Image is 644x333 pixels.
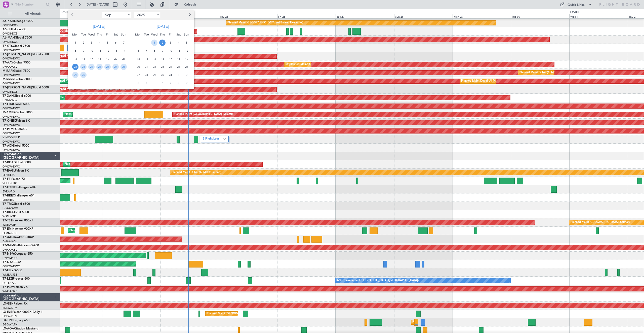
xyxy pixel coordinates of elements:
div: 3-9-2025 [88,39,96,47]
div: 5-10-2025 [183,39,191,47]
div: 12-10-2025 [183,47,191,55]
div: 26-10-2025 [183,63,191,71]
div: 5-9-2025 [104,39,112,47]
span: 16 [80,56,87,62]
div: Thu [158,30,167,39]
div: 15-10-2025 [150,55,158,63]
span: 4 [143,80,149,86]
span: 24 [88,64,95,70]
span: 26 [104,64,111,70]
span: 30 [80,72,87,78]
span: 15 [151,56,157,62]
div: 18-10-2025 [175,55,183,63]
span: 10 [167,48,174,54]
div: 2-11-2025 [183,71,191,79]
span: 4 [175,40,182,46]
span: 7 [167,80,174,86]
div: Mon [134,30,142,39]
div: 12-9-2025 [104,47,112,55]
div: 30-9-2025 [79,71,88,79]
div: Thu [96,30,104,39]
div: 27-9-2025 [112,63,120,71]
div: Tue [142,30,150,39]
div: Wed [88,30,96,39]
span: 22 [72,64,78,70]
div: 4-10-2025 [175,39,183,47]
div: 28-9-2025 [120,63,128,71]
span: 20 [112,56,119,62]
div: 9-9-2025 [79,47,88,55]
span: 8 [151,48,157,54]
span: 9 [80,48,87,54]
div: 29-9-2025 [71,71,79,79]
span: 24 [167,64,174,70]
span: 21 [120,56,127,62]
div: 8-10-2025 [150,47,158,55]
span: 12 [183,48,190,54]
span: 7 [143,48,149,54]
span: 9 [159,48,166,54]
span: 8 [175,80,182,86]
select: Select year [134,12,160,18]
button: Previous month [70,11,75,19]
div: Fri [104,30,112,39]
div: 29-10-2025 [150,71,158,79]
div: 14-10-2025 [142,55,150,63]
div: 14-9-2025 [120,47,128,55]
span: 5 [183,40,190,46]
div: 17-10-2025 [167,55,175,63]
span: 27 [135,72,141,78]
div: Sat [112,30,120,39]
div: 13-10-2025 [134,55,142,63]
div: Mon [71,30,79,39]
div: 7-9-2025 [120,39,128,47]
span: 25 [96,64,103,70]
div: 3-11-2025 [134,79,142,87]
span: 6 [135,48,141,54]
div: 28-10-2025 [142,71,150,79]
div: 6-9-2025 [112,39,120,47]
span: 13 [112,48,119,54]
div: 17-9-2025 [88,55,96,63]
span: 18 [96,56,103,62]
div: Wed [150,30,158,39]
div: 7-10-2025 [142,47,150,55]
div: Sat [175,30,183,39]
span: 20 [135,64,141,70]
span: 3 [135,80,141,86]
div: Sun [183,30,191,39]
div: 13-9-2025 [112,47,120,55]
span: 21 [143,64,149,70]
div: 20-9-2025 [112,55,120,63]
span: 28 [120,64,127,70]
button: Next month [187,11,192,19]
span: 9 [183,80,190,86]
div: 21-10-2025 [142,63,150,71]
div: 1-9-2025 [71,39,79,47]
span: 3 [167,40,174,46]
div: 31-10-2025 [167,71,175,79]
div: 9-11-2025 [183,79,191,87]
div: 1-10-2025 [150,39,158,47]
div: 4-9-2025 [96,39,104,47]
span: 6 [112,40,119,46]
span: 29 [151,72,157,78]
div: 25-9-2025 [96,63,104,71]
span: 2 [183,72,190,78]
div: 19-10-2025 [183,55,191,63]
span: 5 [151,80,157,86]
div: 22-10-2025 [150,63,158,71]
div: 16-10-2025 [158,55,167,63]
span: 11 [175,48,182,54]
span: 6 [159,80,166,86]
div: 2-10-2025 [158,39,167,47]
div: 10-9-2025 [88,47,96,55]
div: 1-11-2025 [175,71,183,79]
div: Sun [120,30,128,39]
span: 30 [159,72,166,78]
div: 7-11-2025 [167,79,175,87]
span: 23 [80,64,87,70]
div: 8-11-2025 [175,79,183,87]
div: 27-10-2025 [134,71,142,79]
span: 10 [88,48,95,54]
